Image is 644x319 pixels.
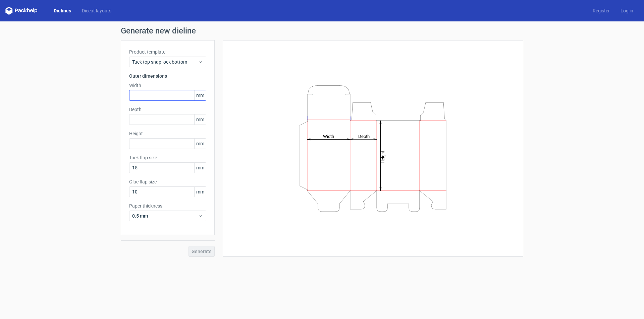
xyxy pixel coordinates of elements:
tspan: Depth [358,134,370,139]
label: Width [129,82,206,89]
span: mm [194,187,206,197]
a: Log in [615,7,639,14]
h3: Outer dimensions [129,73,206,79]
span: mm [194,139,206,149]
span: Tuck top snap lock bottom [132,59,198,65]
span: mm [194,114,206,125]
tspan: Height [380,151,385,163]
tspan: Width [323,134,334,139]
label: Depth [129,106,206,113]
label: Paper thickness [129,203,206,209]
span: mm [194,163,206,173]
h1: Generate new dieline [121,27,523,35]
label: Tuck flap size [129,154,206,161]
span: 0.5 mm [132,213,198,219]
a: Dielines [48,7,76,14]
a: Register [587,7,615,14]
a: Diecut layouts [76,7,117,14]
span: mm [194,90,206,100]
label: Glue flap size [129,178,206,185]
label: Height [129,130,206,137]
label: Product template [129,49,206,55]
